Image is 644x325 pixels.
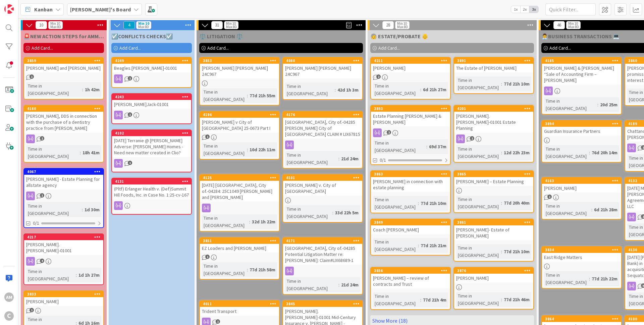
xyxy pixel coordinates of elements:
div: Time in [GEOGRAPHIC_DATA] [544,202,591,217]
span: 1 [128,76,132,80]
span: : [247,92,248,99]
span: : [247,146,248,153]
span: 1 [30,308,34,312]
span: 1 [547,195,552,199]
span: 1 [128,161,132,165]
div: 3856 [374,268,450,273]
div: 4171 [283,238,362,244]
div: 4211 [371,58,450,64]
div: 4102 [115,131,191,136]
div: [PERSON_NAME] – Estate Planning [454,177,533,186]
span: : [82,206,83,213]
div: 3876[PERSON_NAME] [454,268,533,282]
div: 77d 21h 58m [248,266,277,273]
div: 3876 [454,268,533,274]
div: 4185[PERSON_NAME] & [PERSON_NAME] “Sale of Accounting Firm – [PERSON_NAME] [542,58,621,85]
div: 4067 [24,169,103,175]
div: [PERSON_NAME]- Estate of [PERSON_NAME] [454,225,533,240]
div: 1d 1h 27m [77,271,101,279]
div: 3853 [203,58,279,63]
div: 42d 1h 3m [336,86,360,94]
span: : [332,209,333,216]
div: 4080[PERSON_NAME] [PERSON_NAME] 24C967 [283,58,362,78]
div: 3859 [27,58,103,63]
div: 77d 21h 46m [502,296,531,303]
div: 4243 [115,95,191,99]
span: Add Card... [549,45,571,51]
div: 3834 [545,248,621,252]
div: 3833 [27,292,103,296]
span: : [418,242,419,249]
div: 3863 [371,171,450,177]
div: Min 10 [50,22,60,25]
div: 4196[PERSON_NAME] v City of [GEOGRAPHIC_DATA] 25-0673 Part I [200,112,279,132]
span: : [501,80,502,88]
div: 4131 [112,178,191,184]
div: 4243 [112,94,191,100]
div: 3891The Estate of [PERSON_NAME] [454,58,533,72]
div: 76d 20h 14m [590,149,619,156]
div: 4101 [283,175,362,181]
div: 3859 [24,58,103,64]
div: Min 10 [397,22,407,25]
div: 4163[PERSON_NAME] [542,178,621,193]
span: 1 [30,74,34,79]
span: 0/1 [380,157,386,164]
div: 4249Beagles.[PERSON_NAME]-01001 [112,58,191,72]
span: Add Card... [378,45,400,51]
div: Time in [GEOGRAPHIC_DATA] [373,292,420,307]
div: 4125 [203,175,279,180]
span: ⚖️ LITIGATION ⚖️ [199,33,243,40]
div: [GEOGRAPHIC_DATA], City of.-04285 [PERSON_NAME] City of [GEOGRAPHIC_DATA] CLAIM # LIX67815 [283,118,362,139]
div: 4217[PERSON_NAME].[PERSON_NAME]-01001 [24,234,103,255]
div: 3861 [454,219,533,225]
div: 4196 [200,112,279,118]
div: 3864 [545,317,621,321]
div: 3845 [283,301,362,307]
div: 4080 [283,58,362,64]
div: 3845 [286,302,362,306]
div: [PERSON_NAME] - Estate Planning for allstate agency [24,175,103,189]
div: 3894 [542,121,621,127]
div: 4067[PERSON_NAME] - Estate Planning for allstate agency [24,169,103,189]
div: [GEOGRAPHIC_DATA], City of.-04285 Potential Litigation Matter re: [PERSON_NAME]: Claim#LIX68689-1 [283,244,362,265]
div: 4201[PERSON_NAME].[PERSON_NAME]-01001 Estate Planning [454,106,533,132]
div: Max 80 [50,25,61,29]
span: 2 [470,136,474,141]
div: 4185 [545,58,621,63]
div: 3865[PERSON_NAME] – Estate Planning [454,171,533,186]
span: 0/1 [33,220,39,227]
div: [PERSON_NAME], DDS in connection with the purchase of a dentistry practice from [PERSON_NAME] [24,112,103,132]
input: Quick Filter... [545,3,596,15]
div: 4196 [203,112,279,117]
span: : [80,149,81,156]
span: : [501,199,502,207]
div: 77d 21h 10m [502,248,531,255]
div: Time in [GEOGRAPHIC_DATA] [544,271,589,286]
div: 4125[DATE] [GEOGRAPHIC_DATA], City of.-04284: 25C1049 [PERSON_NAME] and [PERSON_NAME] [200,175,279,202]
div: AM [4,292,14,302]
div: 4160 [27,106,103,111]
div: 3849 [371,219,450,225]
div: Time in [GEOGRAPHIC_DATA] [456,196,501,210]
span: 2 [387,130,391,134]
div: [PERSON_NAME] & [PERSON_NAME] “Sale of Accounting Firm – [PERSON_NAME] [542,64,621,85]
div: Time in [GEOGRAPHIC_DATA] [26,202,82,217]
div: 4211[PERSON_NAME] [371,58,450,72]
span: : [76,271,77,279]
div: 77d 21h 10m [419,200,448,207]
div: East Ridge Matters [542,253,621,262]
div: 4102 [112,130,191,136]
div: 4176 [283,112,362,118]
div: 77d 21h 4m [421,296,448,304]
div: Time in [GEOGRAPHIC_DATA] [285,151,338,166]
div: Min 10 [226,22,236,25]
div: 3856[PERSON_NAME] – review of contracts and Trust [371,268,450,288]
div: Trident Transport [200,307,279,316]
span: 1 [40,193,44,198]
div: 4185 [542,58,621,64]
div: [PERSON_NAME] and [PERSON_NAME] [24,64,103,72]
div: 18h 41m [81,149,101,156]
div: Max 80 [138,25,149,29]
div: Time in [GEOGRAPHIC_DATA] [373,196,418,211]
